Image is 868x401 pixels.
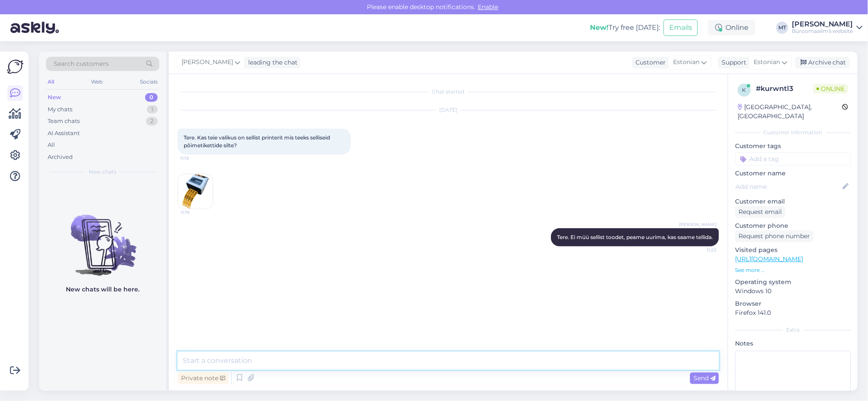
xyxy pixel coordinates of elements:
span: 11:23 [684,247,716,253]
div: All [48,141,55,149]
p: Firefox 141.0 [735,308,851,317]
span: k [742,87,746,93]
p: Visited pages [735,246,851,255]
span: Estonian [754,58,780,67]
div: New [48,93,61,102]
span: New chats [89,168,117,176]
span: [PERSON_NAME] [181,58,233,67]
p: Customer email [735,197,851,206]
div: 2 [146,117,158,126]
div: Team chats [48,117,80,126]
p: Notes [735,339,851,348]
p: New chats will be here. [66,285,139,294]
div: # kurwntl3 [756,84,813,94]
a: [URL][DOMAIN_NAME] [735,255,803,263]
div: Büroomaailm's website [792,28,853,35]
div: AI Assistant [48,129,80,138]
img: Askly Logo [7,58,23,75]
span: Search customers [54,59,109,68]
p: Browser [735,299,851,308]
input: Add a tag [735,152,851,165]
div: Request email [735,206,785,218]
p: See more ... [735,266,851,274]
p: Customer tags [735,142,851,151]
div: MT [776,22,788,34]
div: Online [708,20,755,36]
input: Add name [735,182,841,191]
div: [GEOGRAPHIC_DATA], [GEOGRAPHIC_DATA] [738,103,842,121]
div: Archive chat [795,57,850,68]
div: Archived [48,153,73,162]
div: Customer [632,58,666,67]
span: Tere. Ei müü sellist toodet, peame uurima, kas saame tellida. [557,234,713,240]
img: Attachment [178,174,213,209]
div: Try free [DATE]: [590,23,660,33]
div: 1 [147,105,158,114]
p: Windows 10 [735,287,851,296]
div: Customer information [735,129,851,136]
div: Chat started [178,88,719,96]
span: Estonian [673,58,700,67]
span: 11:19 [180,155,213,162]
span: Enable [476,3,501,11]
div: [DATE] [178,106,719,114]
span: Online [813,84,848,94]
span: 11:19 [181,209,213,216]
p: Operating system [735,278,851,287]
div: My chats [48,105,72,114]
div: Socials [138,76,159,87]
div: 0 [145,93,158,102]
button: Emails [664,19,698,36]
div: Support [718,58,746,67]
span: Send [693,374,716,382]
div: Private note [178,372,229,384]
p: Customer name [735,169,851,178]
div: Web [90,76,105,87]
span: [PERSON_NAME] [679,221,716,228]
p: Customer phone [735,221,851,230]
div: All [46,76,56,87]
span: Tere. Kas teie valikus on sellist printerit mis teeks selliseid põimetikettide silte? [184,134,331,149]
b: New! [590,23,609,32]
div: Extra [735,326,851,334]
div: Request phone number [735,230,813,242]
div: [PERSON_NAME] [792,21,853,28]
a: [PERSON_NAME]Büroomaailm's website [792,21,863,35]
div: leading the chat [245,58,298,67]
img: No chats [39,199,166,277]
